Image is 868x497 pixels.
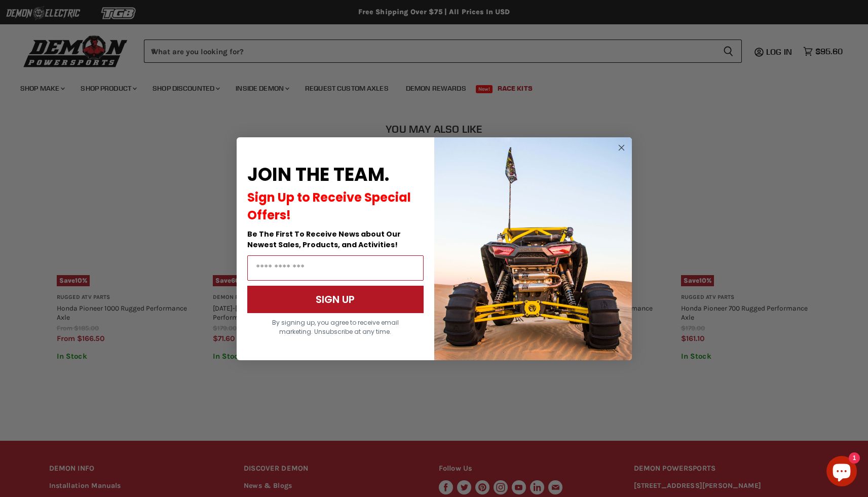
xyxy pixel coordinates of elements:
[247,229,401,250] span: Be The First To Receive News about Our Newest Sales, Products, and Activities!
[272,318,399,336] span: By signing up, you agree to receive email marketing. Unsubscribe at any time.
[247,162,389,187] span: JOIN THE TEAM.
[823,456,860,489] inbox-online-store-chat: Shopify online store chat
[247,255,424,281] input: Email Address
[434,137,632,360] img: a9095488-b6e7-41ba-879d-588abfab540b.jpeg
[247,189,411,223] span: Sign Up to Receive Special Offers!
[615,141,628,154] button: Close dialog
[247,286,424,313] button: SIGN UP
